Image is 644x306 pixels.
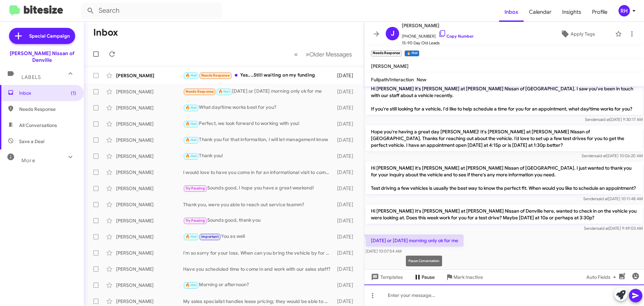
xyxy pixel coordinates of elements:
div: [PERSON_NAME] [116,250,183,256]
div: [PERSON_NAME] [116,282,183,289]
div: You as well [183,233,334,241]
span: Try Pausing [185,218,205,223]
span: Try Pausing [185,186,205,190]
div: [DATE] [334,217,359,224]
div: [DATE] [334,233,359,240]
div: [DATE] [334,169,359,176]
div: Thank you, were you able to reach out service teamm? [183,201,334,208]
span: (1) [71,90,76,96]
span: [PHONE_NUMBER] [402,30,474,40]
span: Insights [557,2,587,22]
div: Sounds good, thank you [183,217,334,224]
span: Apply Tags [571,28,595,40]
button: RH [613,5,637,16]
span: Mark Inactive [453,271,483,283]
div: I'm so sorry for your loss. When can you bring the vehicle by for a quick appraisal and offer? [183,250,334,256]
span: All Conversations [19,122,57,129]
div: [PERSON_NAME] [116,266,183,272]
div: [DATE] [334,72,359,79]
div: [DATE] [334,88,359,95]
span: 🔥 Hot [185,122,197,126]
button: Next [302,47,356,61]
span: Sender [DATE] 10:11:48 AM [583,196,643,201]
div: [PERSON_NAME] [116,153,183,160]
a: Calendar [524,2,557,22]
div: [DATE] [334,153,359,160]
span: J [391,28,394,39]
span: » [306,50,309,58]
div: [DATE] [334,250,359,256]
span: [PERSON_NAME] [371,63,409,69]
span: Sender [DATE] 10:06:20 AM [582,153,643,158]
p: Hope you're having a great day [PERSON_NAME]! It's [PERSON_NAME] at [PERSON_NAME] Nissan of [GEOG... [366,126,643,151]
button: Auto Fields [581,271,624,283]
span: Important [201,234,219,239]
h1: Inbox [93,27,118,38]
span: 🔥 Hot [185,154,197,158]
div: [PERSON_NAME] [116,72,183,79]
div: Pause Conversation [406,256,442,266]
span: [PERSON_NAME] [402,21,474,30]
a: Special Campaign [9,28,75,44]
div: [DATE] [334,137,359,143]
span: 🔥 Hot [185,73,197,78]
span: Fullpath/Interaction [371,77,414,83]
div: [DATE] [334,121,359,127]
span: 15-90 Day Old Leads [402,40,474,46]
a: Inbox [499,2,524,22]
span: Templates [370,271,403,283]
div: [PERSON_NAME] [116,121,183,127]
span: [DATE] 10:07:54 AM [366,249,401,254]
nav: Page navigation example [290,47,356,61]
span: 🔥 Hot [185,234,197,239]
span: Needs Response [19,106,76,113]
span: said at [598,117,610,122]
small: 🔥 Hot [405,50,419,56]
div: Sounds good, I hope you have a great weekend! [183,184,334,192]
div: I would love to have you come in for an informational visit to compare some options, our inventor... [183,169,334,176]
div: Thank you for that information, I will let management know [183,136,334,144]
a: Profile [587,2,613,22]
span: 🔥 Hot [185,105,197,110]
span: New [417,77,426,83]
p: Hi [PERSON_NAME] it's [PERSON_NAME] at [PERSON_NAME] Nissan of [GEOGRAPHIC_DATA]. I saw you've be... [366,83,643,115]
div: [PERSON_NAME] [116,88,183,95]
div: What day/time works best for you? [183,104,334,112]
div: Perfect, we look forward to working with you! [183,120,334,128]
div: [DATE] [334,104,359,111]
span: 🔥 Hot [218,89,230,94]
div: [PERSON_NAME] [116,104,183,111]
p: [DATE] or [DATE] morning only ok for me [366,234,464,247]
span: Special Campaign [29,33,70,39]
span: said at [596,196,608,201]
span: More [21,158,35,164]
span: « [294,50,298,58]
span: 🔥 Hot [185,138,197,142]
div: Thank you! [183,152,334,160]
span: Sender [DATE] 9:49:03 AM [584,226,643,231]
div: [PERSON_NAME] [116,169,183,176]
span: Needs Response [201,73,230,78]
div: [PERSON_NAME] [116,185,183,192]
span: Needs Response [185,89,214,94]
div: [DATE] [334,185,359,192]
button: Previous [290,47,302,61]
button: Templates [364,271,408,283]
div: [DATE] [334,282,359,289]
input: Search [81,3,222,19]
div: [PERSON_NAME] [116,298,183,305]
div: [PERSON_NAME] [116,217,183,224]
p: Hi [PERSON_NAME] it's [PERSON_NAME] at [PERSON_NAME] Nissan of [GEOGRAPHIC_DATA]. I just wanted t... [366,162,643,194]
div: [DATE] [334,201,359,208]
div: My sales specialist handles lease pricing; they would be able to get you all the information that... [183,298,334,305]
p: Hi [PERSON_NAME] It's [PERSON_NAME] at [PERSON_NAME] Nissan of Denville here, wanted to check in ... [366,205,643,224]
div: [DATE] or [DATE] morning only ok for me [183,88,334,95]
span: said at [595,153,606,158]
span: Save a Deal [19,138,44,145]
span: Labels [21,74,41,80]
div: Have you scheduled time to come in and work with our sales staff? [183,266,334,272]
div: [DATE] [334,266,359,272]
